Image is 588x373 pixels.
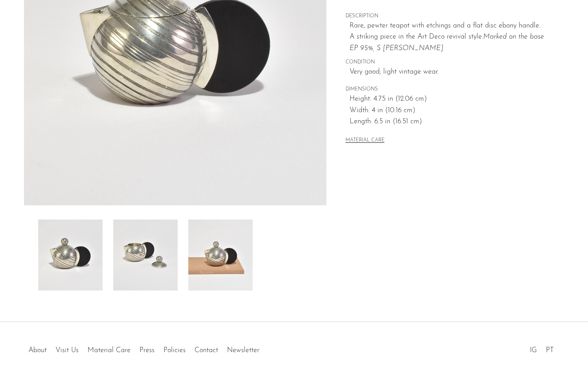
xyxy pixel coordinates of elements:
[139,347,155,354] a: Press
[350,67,545,78] span: Very good; light vintage wear.
[546,347,554,354] a: PT
[346,86,545,94] span: DIMENSIONS
[188,220,253,291] img: Deco Pewter Teapot
[350,105,545,117] span: Width: 4 in (10.16 cm)
[350,94,545,105] span: Height: 4.75 in (12.06 cm)
[113,220,178,291] img: Deco Pewter Teapot
[28,347,47,354] a: About
[195,347,218,354] a: Contact
[350,116,545,128] span: Length: 6.5 in (16.51 cm)
[346,12,545,20] span: DESCRIPTION
[56,347,79,354] a: Visit Us
[525,340,558,357] ul: Social Medias
[24,340,264,357] ul: Quick links
[163,347,186,354] a: Policies
[346,59,545,67] span: CONDITION
[87,347,131,354] a: Material Care
[346,137,385,144] button: MATERIAL CARE
[350,20,545,55] p: Rare, pewter teapot with etchings and a flat disc ebony handle. A striking piece in the Art Deco ...
[530,347,537,354] a: IG
[38,220,103,291] img: Deco Pewter Teapot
